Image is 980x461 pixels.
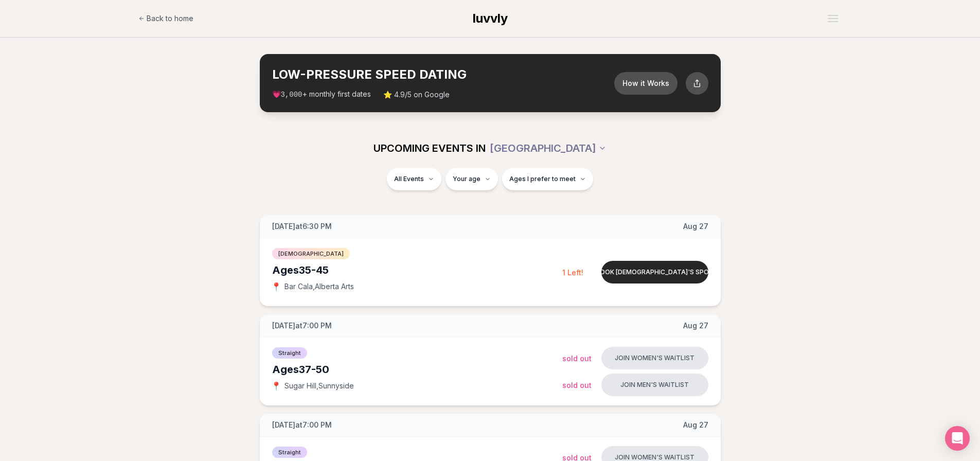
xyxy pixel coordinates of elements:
[272,282,280,291] span: 📍
[272,362,562,377] div: Ages 37-50
[272,66,614,83] h2: LOW-PRESSURE SPEED DATING
[272,248,350,259] span: [DEMOGRAPHIC_DATA]
[473,10,508,27] a: luvvly
[502,168,593,190] button: Ages I prefer to meet
[601,374,708,396] button: Join men's waitlist
[272,420,332,430] span: [DATE] at 7:00 PM
[387,168,441,190] button: All Events
[373,141,486,155] span: UPCOMING EVENTS IN
[394,175,424,183] span: All Events
[138,8,193,29] a: Back to home
[272,321,332,331] span: [DATE] at 7:00 PM
[683,321,708,331] span: Aug 27
[284,381,354,391] span: Sugar Hill , Sunnyside
[272,263,562,277] div: Ages 35-45
[683,420,708,430] span: Aug 27
[284,281,354,292] span: Bar Cala , Alberta Arts
[383,90,450,100] span: ⭐ 4.9/5 on Google
[683,221,708,232] span: Aug 27
[272,221,332,232] span: [DATE] at 6:30 PM
[601,261,708,283] button: Book [DEMOGRAPHIC_DATA]'s spot
[562,381,592,389] span: Sold Out
[272,447,307,458] span: Straight
[147,13,193,24] span: Back to home
[562,268,583,277] span: 1 Left!
[614,72,678,95] button: How it Works
[281,91,302,99] span: 3,000
[453,175,480,183] span: Your age
[601,347,708,369] button: Join women's waitlist
[824,11,842,26] button: Open menu
[473,11,508,26] span: luvvly
[945,426,970,451] div: Open Intercom Messenger
[446,168,498,190] button: Your age
[272,89,371,100] span: 💗 + monthly first dates
[509,175,576,183] span: Ages I prefer to meet
[490,137,607,159] button: [GEOGRAPHIC_DATA]
[562,354,592,363] span: Sold Out
[272,347,307,359] span: Straight
[272,382,280,390] span: 📍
